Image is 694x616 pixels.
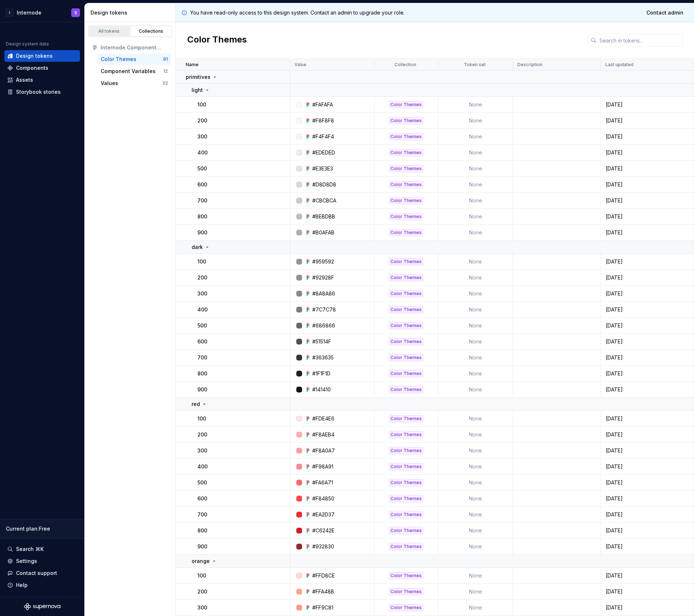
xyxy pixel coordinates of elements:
a: Components [4,62,80,74]
div: #D8D8D8 [312,181,336,188]
a: Settings [4,555,80,567]
div: [DATE] [601,370,693,377]
div: #EA2D37 [312,511,334,518]
div: S [75,10,77,16]
p: 100 [197,101,206,108]
div: Design tokens [16,52,53,60]
p: 600 [197,338,207,345]
div: [DATE] [601,133,693,140]
div: [DATE] [601,572,693,579]
p: orange [192,557,210,565]
button: Help [4,579,80,591]
div: Color Themes [389,543,423,550]
td: None [438,459,513,475]
div: Design tokens [91,9,172,16]
td: None [438,382,513,398]
p: 800 [197,370,207,377]
div: Search ⌘K [16,545,44,553]
p: Name [186,62,198,68]
svg: Supernova Logo [24,603,60,610]
div: [DATE] [601,431,693,438]
p: 900 [197,229,207,236]
div: #F8AEB4 [312,431,334,438]
div: [DATE] [601,306,693,313]
p: 800 [197,213,207,220]
p: 600 [197,495,207,502]
div: #F84850 [312,495,334,502]
p: 400 [197,306,208,313]
td: None [438,475,513,491]
div: #EDEDED [312,149,335,156]
div: [DATE] [601,117,693,124]
div: Color Themes [389,495,423,502]
td: None [438,302,513,318]
h2: Color Themes [187,34,247,47]
td: None [438,568,513,584]
td: None [438,177,513,193]
div: [DATE] [601,479,693,486]
div: #FFA48B [312,588,334,595]
div: #141410 [312,386,331,393]
div: Current plan : Free [6,525,79,532]
td: None [438,411,513,427]
div: Color Themes [389,447,423,454]
a: Assets [4,74,80,86]
p: 500 [197,479,207,486]
p: 800 [197,527,207,534]
input: Search in tokens... [597,34,682,47]
div: #1F1F1D [312,370,330,377]
div: [DATE] [601,543,693,550]
p: 200 [197,588,207,595]
button: IInternodeS [1,5,83,20]
td: None [438,507,513,523]
div: [DATE] [601,149,693,156]
div: [DATE] [601,322,693,329]
div: #92928F [312,274,334,281]
div: Assets [16,76,33,84]
div: Color Themes [389,479,423,486]
div: Collections [133,28,169,34]
div: [DATE] [601,495,693,502]
td: None [438,350,513,366]
div: [DATE] [601,181,693,188]
div: [DATE] [601,463,693,470]
span: Contact admin [646,9,683,16]
div: Color Themes [389,354,423,361]
div: Contact support [16,569,57,577]
p: 900 [197,386,207,393]
div: Color Themes [389,527,423,534]
div: 91 [163,56,168,62]
button: Search ⌘K [4,543,80,555]
p: 500 [197,322,207,329]
div: Values [101,80,118,87]
div: Color Themes [389,386,423,393]
td: None [438,491,513,507]
p: 400 [197,463,208,470]
div: Color Themes [389,370,423,377]
button: Component Variables12 [98,65,171,77]
div: Internode [17,9,41,16]
div: [DATE] [601,447,693,454]
div: Color Themes [389,274,423,281]
div: Color Themes [389,338,423,345]
td: None [438,584,513,600]
button: Values32 [98,77,171,89]
div: #F8A0A7 [312,447,335,454]
div: #E3E3E3 [312,165,333,172]
p: Value [294,62,306,68]
td: None [438,334,513,350]
div: #FDE4E6 [312,415,334,422]
td: None [438,145,513,161]
a: Storybook stories [4,86,80,98]
div: #932830 [312,543,334,550]
p: 700 [197,354,207,361]
td: None [438,366,513,382]
div: [DATE] [601,354,693,361]
div: Help [16,581,28,589]
div: Color Themes [389,511,423,518]
div: [DATE] [601,101,693,108]
div: Color Themes [389,101,423,108]
p: 300 [197,604,207,611]
td: None [438,161,513,177]
p: 700 [197,197,207,204]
